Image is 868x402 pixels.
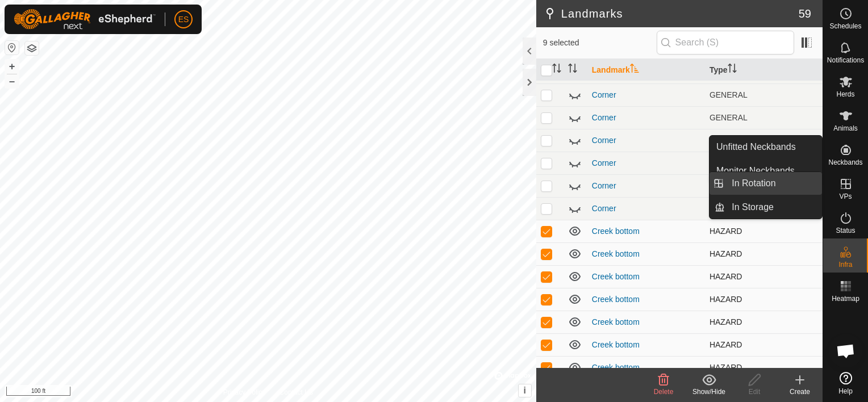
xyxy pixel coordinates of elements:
[832,295,859,302] span: Heatmap
[657,31,794,55] input: Search (S)
[836,91,854,98] span: Herds
[568,65,577,74] p-sorticon: Activate to sort
[716,164,795,178] span: Monitor Neckbands
[587,59,705,81] th: Landmark
[716,140,796,154] span: Unfitted Neckbands
[710,295,742,304] span: HAZARD
[732,387,777,397] div: Edit
[592,90,616,99] a: Corner
[519,384,531,397] button: i
[592,158,616,167] a: Corner
[705,59,823,81] th: Type
[592,317,640,326] a: Creek bottom
[836,227,855,234] span: Status
[592,204,616,213] a: Corner
[710,340,742,349] span: HAZARD
[223,387,266,397] a: Privacy Policy
[543,37,657,49] span: 9 selected
[25,41,39,55] button: Map Layers
[710,113,748,122] span: GENERAL
[828,159,862,166] span: Neckbands
[592,295,640,304] a: Creek bottom
[5,60,19,73] button: +
[686,387,732,397] div: Show/Hide
[732,177,775,190] span: In Rotation
[279,387,313,397] a: Contact Us
[838,388,853,395] span: Help
[838,261,852,268] span: Infra
[630,65,639,74] p-sorticon: Activate to sort
[5,41,19,55] button: Reset Map
[592,227,640,236] a: Creek bottom
[829,334,863,368] div: Open chat
[710,317,742,326] span: HAZARD
[178,14,189,26] span: ES
[710,227,742,236] span: HAZARD
[732,200,774,214] span: In Storage
[552,65,561,74] p-sorticon: Activate to sort
[710,272,742,281] span: HAZARD
[829,23,861,30] span: Schedules
[728,65,737,74] p-sorticon: Activate to sort
[14,9,156,30] img: Gallagher Logo
[592,113,616,122] a: Corner
[725,196,822,219] a: In Storage
[710,172,822,195] li: In Rotation
[592,181,616,190] a: Corner
[543,7,799,20] h2: Landmarks
[5,74,19,88] button: –
[725,172,822,195] a: In Rotation
[710,136,822,158] a: Unfitted Neckbands
[592,249,640,258] a: Creek bottom
[592,136,616,145] a: Corner
[710,363,742,372] span: HAZARD
[654,388,674,396] span: Delete
[592,340,640,349] a: Creek bottom
[827,57,864,64] span: Notifications
[833,125,858,132] span: Animals
[839,193,852,200] span: VPs
[799,5,811,22] span: 59
[710,249,742,258] span: HAZARD
[710,90,748,99] span: GENERAL
[777,387,823,397] div: Create
[592,272,640,281] a: Creek bottom
[710,160,822,182] a: Monitor Neckbands
[823,367,868,399] a: Help
[710,196,822,219] li: In Storage
[524,386,526,395] span: i
[592,363,640,372] a: Creek bottom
